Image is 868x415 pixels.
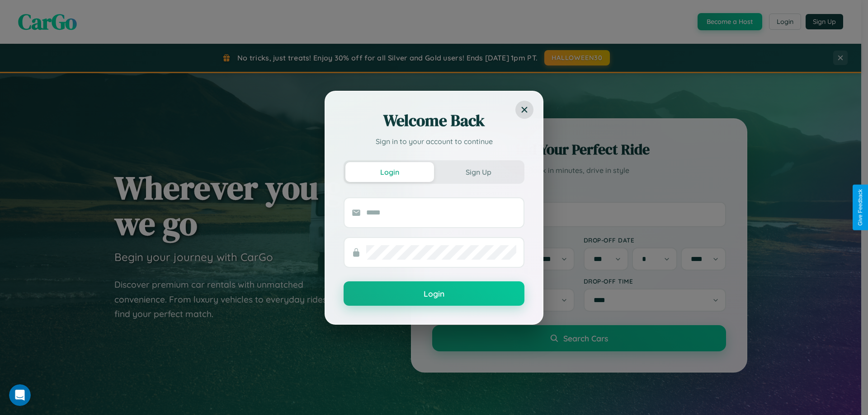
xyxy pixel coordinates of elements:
[9,384,31,406] iframe: Intercom live chat
[434,162,523,182] button: Sign Up
[344,136,524,147] p: Sign in to your account to continue
[344,281,524,306] button: Login
[344,110,524,131] h2: Welcome Back
[857,189,863,226] div: Give Feedback
[345,162,434,182] button: Login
